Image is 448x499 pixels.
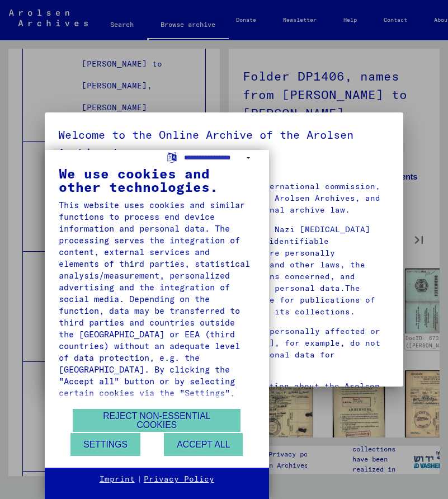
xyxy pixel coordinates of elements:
[59,167,255,194] div: We use cookies and other technologies.
[100,474,135,485] a: Imprint
[164,433,243,456] button: Accept all
[73,409,240,432] button: Reject non-essential cookies
[70,433,140,456] button: Settings
[59,199,255,458] div: This website uses cookies and similar functions to process end device information and personal da...
[144,474,214,485] a: Privacy Policy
